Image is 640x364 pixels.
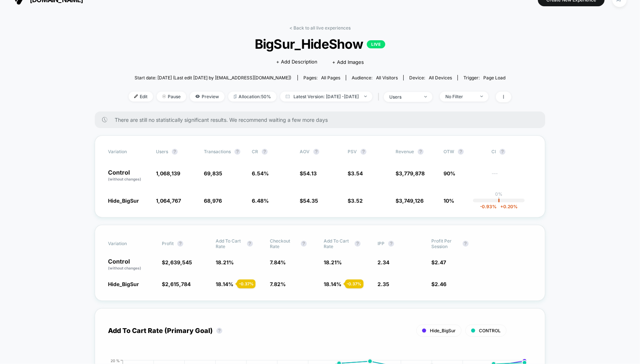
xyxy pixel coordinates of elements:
[162,259,192,265] span: $
[303,198,318,204] span: 54.35
[129,92,153,102] span: Edit
[399,198,424,204] span: 3,749,126
[458,149,464,155] button: ?
[445,94,475,99] div: No Filter
[480,96,483,97] img: end
[376,92,384,102] span: |
[463,75,505,80] div: Trigger:
[162,241,174,246] span: Profit
[435,259,446,265] span: 2.47
[324,238,351,249] span: Add To Cart Rate
[190,92,225,102] span: Preview
[280,92,372,102] span: Latest Version: [DATE] - [DATE]
[418,149,424,155] button: ?
[157,92,186,102] span: Pause
[430,328,456,333] span: Hide_BigSur
[234,149,240,155] button: ?
[234,95,237,99] img: rebalance
[289,25,351,31] a: < Back to all live experiences
[378,241,385,246] span: IPP
[378,281,389,287] span: 2.35
[429,75,452,80] span: all devices
[501,204,504,209] span: +
[286,95,290,98] img: calendar
[162,95,166,98] img: end
[276,58,317,66] span: + Add Description
[247,241,253,247] button: ?
[313,149,319,155] button: ?
[378,259,389,265] span: 2.34
[403,75,458,80] span: Device:
[270,281,286,287] span: 7.82 %
[252,170,269,176] span: 6.54 %
[399,170,425,176] span: 3,779,878
[497,204,518,209] span: 0.20 %
[252,198,269,204] span: 6.48 %
[463,241,469,247] button: ?
[156,170,180,176] span: 1,068,139
[444,198,454,204] span: 10%
[108,149,149,155] span: Variation
[491,149,532,155] span: CI
[165,259,192,265] span: 2,639,545
[270,238,297,249] span: Checkout Rate
[165,281,191,287] span: 2,615,784
[300,198,318,204] span: $
[367,40,385,48] p: LIVE
[262,149,268,155] button: ?
[432,238,459,249] span: Profit Per Session
[480,204,497,209] span: -0.93 %
[300,149,310,154] span: AOV
[388,241,394,247] button: ?
[332,59,364,65] span: + Add Images
[498,197,500,202] p: |
[364,96,367,97] img: end
[500,149,505,155] button: ?
[321,75,340,80] span: all pages
[396,170,425,176] span: $
[396,198,424,204] span: $
[108,198,139,204] span: Hide_BigSur
[324,259,342,265] span: 18.21 %
[156,198,181,204] span: 1,064,767
[495,191,502,197] p: 0%
[396,149,414,154] span: Revenue
[303,75,340,80] div: Pages:
[348,149,357,154] span: PSV
[303,170,317,176] span: 54.13
[108,258,154,271] p: Control
[444,170,455,176] span: 90%
[108,281,139,287] span: Hide_BigSur
[204,149,231,154] span: Transactions
[348,170,363,176] span: $
[270,259,286,265] span: 7.84 %
[111,358,120,363] tspan: 20 %
[108,169,149,182] p: Control
[435,281,447,287] span: 2.46
[389,94,419,100] div: users
[108,266,141,270] span: (without changes)
[444,149,484,155] span: OTW
[424,96,427,97] img: end
[352,75,398,80] div: Audience:
[345,279,364,288] div: - 0.37 %
[148,36,492,52] span: BigSur_HideShow
[162,281,191,287] span: $
[204,170,222,176] span: 69,835
[237,279,255,288] div: - 0.37 %
[108,177,141,181] span: (without changes)
[216,259,234,265] span: 18.21 %
[432,259,446,265] span: $
[361,149,366,155] button: ?
[432,281,447,287] span: $
[348,198,363,204] span: $
[156,149,168,154] span: users
[216,281,234,287] span: 18.14 %
[301,241,307,247] button: ?
[355,241,361,247] button: ?
[300,170,317,176] span: $
[134,95,138,98] img: edit
[204,198,222,204] span: 68,976
[351,170,363,176] span: 3.54
[491,171,532,182] span: ---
